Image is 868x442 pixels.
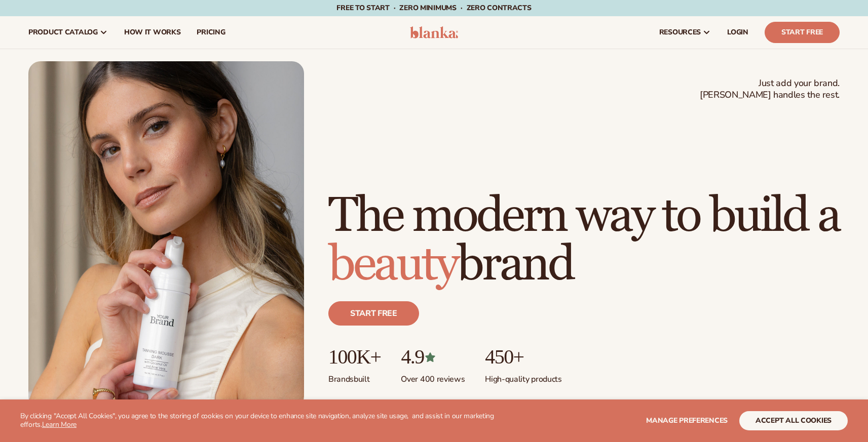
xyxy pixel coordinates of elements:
a: Start Free [765,22,840,43]
h1: The modern way to build a brand [328,192,840,289]
span: Just add your brand. [PERSON_NAME] handles the rest. [700,77,840,101]
p: Brands built [328,368,381,385]
p: Over 400 reviews [401,368,465,385]
span: How It Works [124,28,181,36]
span: LOGIN [727,28,748,36]
span: product catalog [28,28,98,36]
p: By clicking "Accept All Cookies", you agree to the storing of cookies on your device to enhance s... [20,412,512,429]
a: resources [651,16,719,49]
a: How It Works [116,16,189,49]
span: beauty [328,235,457,294]
p: 4.9 [401,346,465,368]
span: resources [659,28,701,36]
a: Start free [328,301,419,326]
img: logo [410,26,458,38]
a: pricing [188,16,233,49]
img: Female holding tanning mousse. [28,61,304,409]
span: pricing [197,28,225,36]
p: 450+ [485,346,561,368]
p: 100K+ [328,346,381,368]
a: product catalog [20,16,116,49]
p: High-quality products [485,368,561,385]
a: Learn More [42,420,77,429]
a: LOGIN [719,16,757,49]
button: accept all cookies [739,411,848,430]
span: Manage preferences [646,416,728,425]
button: Manage preferences [646,411,728,430]
span: Free to start · ZERO minimums · ZERO contracts [336,3,531,13]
